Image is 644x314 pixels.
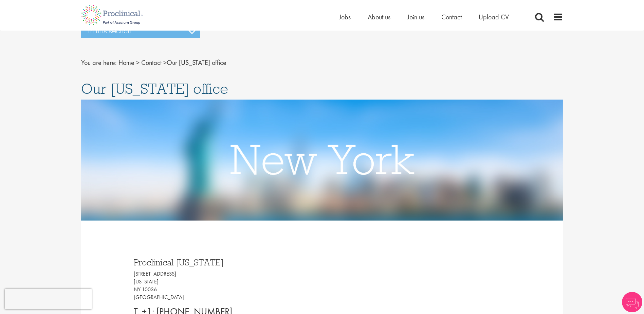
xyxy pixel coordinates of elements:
[479,13,509,21] a: Upload CV
[81,24,200,38] h3: In this section
[5,289,92,309] iframe: reCAPTCHA
[163,58,167,67] span: >
[134,270,317,301] p: [STREET_ADDRESS] [US_STATE] NY 10036 [GEOGRAPHIC_DATA]
[368,13,390,21] a: About us
[407,13,424,21] a: Join us
[81,58,117,67] span: You are here:
[81,80,228,98] span: Our [US_STATE] office
[141,58,162,67] a: breadcrumb link to Contact
[118,58,226,67] span: Our [US_STATE] office
[118,58,134,67] a: breadcrumb link to Home
[339,13,351,21] a: Jobs
[134,258,317,267] h3: Proclinical [US_STATE]
[441,13,462,21] a: Contact
[136,58,140,67] span: >
[622,292,642,312] img: Chatbot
